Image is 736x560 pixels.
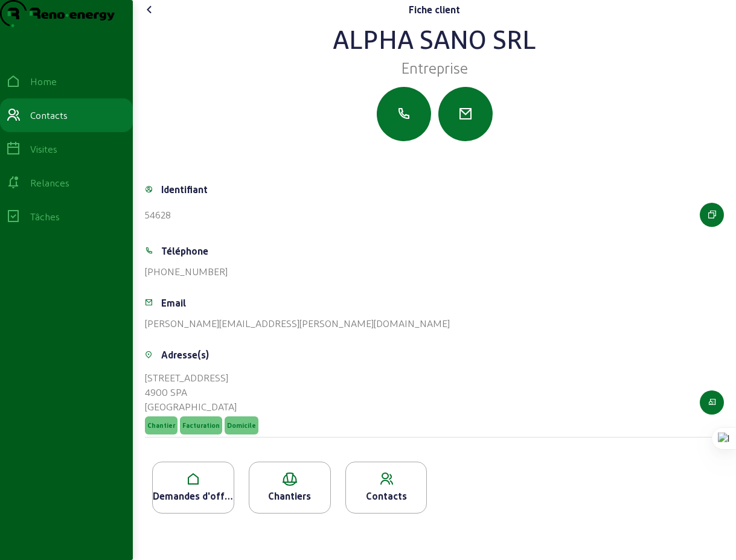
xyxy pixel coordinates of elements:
div: [GEOGRAPHIC_DATA] [145,399,261,414]
div: 4900 SPA [145,385,261,399]
div: Adresse(s) [161,348,209,362]
div: [STREET_ADDRESS] [145,371,261,385]
div: Email [161,296,186,310]
div: Home [30,74,57,89]
div: Chantiers [249,489,330,503]
div: Identifiant [161,182,208,197]
div: Entreprise [145,58,724,77]
div: 54628 [145,208,171,222]
div: Fiche client [409,2,460,17]
div: Visites [30,142,57,156]
span: Facturation [182,421,220,430]
div: Demandes d'offre [153,489,234,503]
div: Contacts [30,108,68,122]
div: [PERSON_NAME][EMAIL_ADDRESS][PERSON_NAME][DOMAIN_NAME] [145,316,450,331]
div: Contacts [346,489,427,503]
div: [PHONE_NUMBER] [145,264,228,279]
span: Domicile [227,421,256,430]
div: Relances [30,176,69,190]
div: Alpha Sano srl [145,24,724,53]
div: Tâches [30,209,60,224]
div: Téléphone [161,244,208,258]
span: Chantier [147,421,175,430]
